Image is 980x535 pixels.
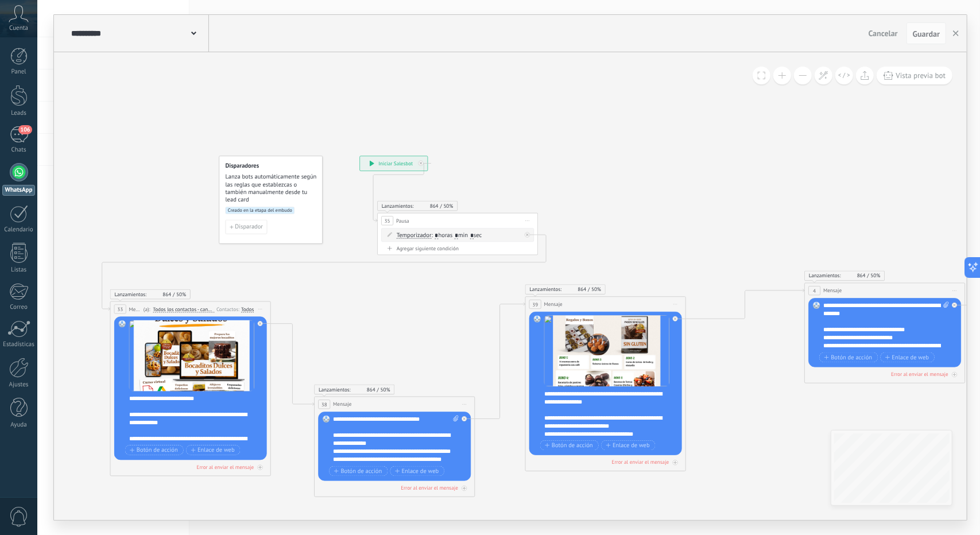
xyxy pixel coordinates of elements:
[877,67,953,84] button: Vista previa bot
[871,272,881,279] span: 50%
[913,30,940,38] span: Guardar
[857,272,871,279] span: 864
[153,306,215,312] span: Todos los contactos - canales seleccionados
[321,401,327,408] span: 38
[2,341,36,348] div: Estadísticas
[432,231,482,239] span: : horas min sec
[144,305,150,313] span: (a):
[216,305,241,313] div: Contactos:
[606,442,650,448] span: Enlace de web
[2,421,36,429] div: Ayuda
[885,354,929,360] span: Enlace de web
[2,381,36,389] div: Ajustes
[540,440,599,451] button: Botón de acción
[235,224,264,230] span: Disparador
[130,447,178,453] span: Botón de acción
[115,291,147,298] span: Lanzamientos:
[176,291,186,298] span: 50%
[334,468,382,474] span: Botón de acción
[186,445,241,455] button: Enlace de web
[367,386,381,393] span: 864
[2,304,36,311] div: Correo
[396,217,409,224] span: Pausa
[390,466,444,476] button: Enlace de web
[381,386,390,393] span: 50%
[226,220,268,234] button: Disparador
[382,203,414,210] span: Lanzamientos:
[360,156,428,170] div: Iniciar Salesbot
[226,162,317,170] h4: Disparadores
[397,232,432,238] span: Temporizador
[125,445,184,455] button: Botón de acción
[896,71,946,80] span: Vista previa bot
[197,464,254,471] div: Error al enviar el mensaje
[612,459,669,466] div: Error al enviar el mensaje
[226,207,295,214] span: Creado en la etapa del embudo
[191,447,235,453] span: Enlace de web
[880,352,935,363] button: Enlace de web
[395,468,439,474] span: Enlace de web
[117,306,123,313] span: 33
[544,315,669,386] img: aac5046e-cac4-4f5b-986b-288c9e474e67
[601,440,656,451] button: Enlace de web
[2,110,36,117] div: Leads
[18,125,32,134] span: 106
[864,25,902,42] button: Cancelar
[329,466,388,476] button: Botón de acción
[907,22,946,44] button: Guardar
[430,203,444,210] span: 864
[163,291,177,298] span: 864
[319,386,351,393] span: Lanzamientos:
[824,354,873,360] span: Botón de acción
[2,185,35,196] div: WhatsApp
[814,288,816,294] span: 4
[591,286,601,293] span: 50%
[2,226,36,234] div: Calendario
[545,442,593,448] span: Botón de acción
[869,28,898,38] span: Cancelar
[809,272,841,279] span: Lanzamientos:
[823,287,842,294] span: Mensaje
[2,68,36,76] div: Panel
[530,286,562,293] span: Lanzamientos:
[891,371,948,378] div: Error al enviar el mensaje
[9,25,28,32] span: Cuenta
[444,203,454,210] span: 50%
[544,300,563,308] span: Mensaje
[381,245,534,252] div: Agregar siguiente condición
[129,320,254,391] img: 300f7e02-0923-4af3-8151-8a42d52e09c4
[533,301,539,308] span: 39
[333,401,351,408] span: Mensaje
[226,173,317,204] span: Lanza bots automáticamente según las reglas que establezcas o también manualmente desde tu lead card
[819,352,878,363] button: Botón de acción
[2,266,36,274] div: Listas
[385,218,390,224] span: 35
[2,146,36,154] div: Chats
[241,306,254,312] div: Todos
[401,484,458,491] div: Error al enviar el mensaje
[578,286,592,293] span: 864
[129,305,142,313] span: Mensaje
